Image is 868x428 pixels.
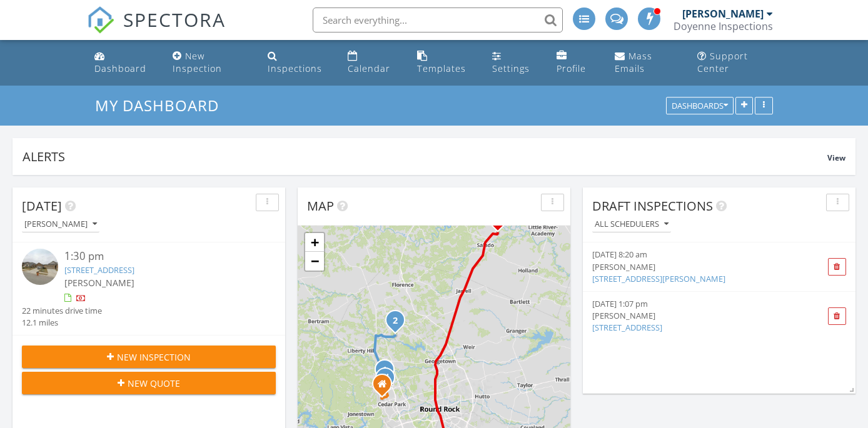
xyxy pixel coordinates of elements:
div: 2726 Granite Creek Drive, Leander TX 78641 [382,384,390,391]
input: Search everything... [313,7,563,32]
div: Settings [492,62,530,74]
div: Profile [557,62,586,74]
span: Draft Inspections [592,197,713,214]
div: New Inspection [173,50,222,74]
button: All schedulers [592,216,671,233]
span: View [827,152,845,163]
a: Dashboard [89,45,158,81]
a: Calendar [343,45,402,81]
div: Doyenne Inspections [674,20,773,32]
div: Alerts [23,148,827,165]
span: New Quote [128,377,180,390]
i: 1 [382,366,387,375]
div: [PERSON_NAME] [24,220,97,229]
a: 1:30 pm [STREET_ADDRESS] [PERSON_NAME] 22 minutes drive time 12.1 miles [22,249,276,329]
a: [STREET_ADDRESS] [64,264,134,276]
i: 2 [393,317,398,326]
div: [PERSON_NAME] [592,261,804,273]
button: Dashboards [666,97,734,115]
a: Zoom out [305,252,324,271]
div: 22 minutes drive time [22,305,102,317]
a: Templates [412,45,478,81]
div: Support Center [697,50,748,74]
div: 208 Inlet Ln, Leander, TX 78641 [385,369,392,377]
a: Inspections [263,45,333,81]
div: All schedulers [595,220,669,229]
button: [PERSON_NAME] [22,216,99,233]
button: New Inspection [22,346,276,368]
span: Map [307,197,334,214]
span: New Inspection [117,351,191,364]
button: New Quote [22,372,276,394]
a: SPECTORA [87,17,226,43]
img: streetview [22,249,58,285]
div: 1804 Killarney, Leander Texas 78641 [385,377,393,385]
a: Zoom in [305,233,324,252]
span: [PERSON_NAME] [64,277,134,289]
span: SPECTORA [123,6,226,32]
div: Templates [417,62,466,74]
a: Settings [487,45,542,81]
a: [DATE] 1:07 pm [PERSON_NAME] [STREET_ADDRESS] [592,298,804,334]
a: My Dashboard [95,95,230,116]
div: [DATE] 8:20 am [592,249,804,261]
div: [PERSON_NAME] [592,310,804,322]
a: Mass Emails [610,45,682,81]
img: The Best Home Inspection Software - Spectora [87,6,114,34]
div: Dashboards [672,102,728,111]
div: Inspections [268,62,322,74]
a: [STREET_ADDRESS] [592,322,662,333]
span: [DATE] [22,197,62,214]
div: Dashboard [94,62,146,74]
div: 1:30 pm [64,249,255,264]
div: [DATE] 1:07 pm [592,298,804,310]
a: New Inspection [168,45,253,81]
a: [STREET_ADDRESS][PERSON_NAME] [592,273,725,284]
a: Company Profile [552,45,600,81]
a: [DATE] 8:20 am [PERSON_NAME] [STREET_ADDRESS][PERSON_NAME] [592,249,804,285]
div: Calendar [348,62,390,74]
div: [PERSON_NAME] [682,7,764,20]
a: Support Center [692,45,779,81]
div: 12.1 miles [22,317,102,329]
div: Mass Emails [615,50,652,74]
div: 113 Stonebluff, Georgetown , TX 78633 [395,320,403,327]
